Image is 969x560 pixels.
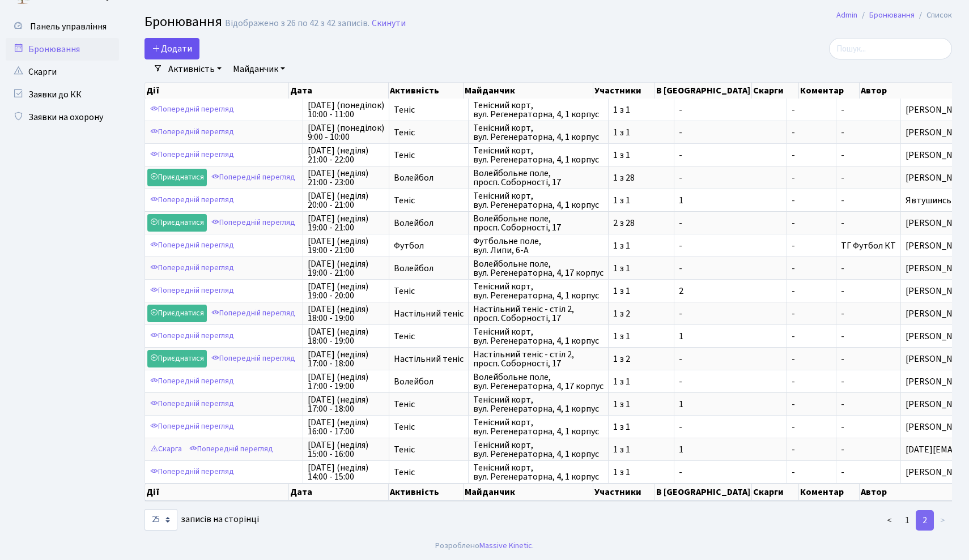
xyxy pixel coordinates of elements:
span: - [792,287,831,296]
span: 2 [679,287,782,296]
span: Волейбольне поле, просп. Соборності, 17 [473,169,603,187]
span: Теніс [394,400,464,409]
a: Майданчик [228,59,290,79]
span: Волейбол [394,173,464,182]
span: - [792,400,831,409]
a: Скинути [372,18,406,29]
a: Скарга [147,441,185,458]
th: Майданчик [464,484,593,501]
a: Активність [164,59,226,79]
span: - [841,285,844,297]
span: - [679,422,782,431]
span: Настільний теніс - стіл 2, просп. Соборності, 17 [473,305,603,323]
a: Admin [836,9,857,21]
span: [DATE] (неділя) 18:00 - 19:00 [308,327,384,345]
a: Попередній перегляд [209,350,298,367]
a: Бронювання [869,9,915,21]
span: Теніс [394,105,464,114]
a: Бронювання [6,38,119,61]
span: - [679,354,782,364]
span: Волейбольне поле, вул. Регенераторна, 4, 17 корпус [473,373,603,391]
span: - [841,126,844,139]
select: записів на сторінці [144,509,177,531]
input: Пошук... [829,38,952,59]
th: Активність [389,484,464,501]
a: Попередній перегляд [147,395,237,413]
span: 1 з 1 [613,332,669,341]
th: Скарги [752,83,798,99]
a: Попередній перегляд [147,282,237,300]
span: - [841,149,844,161]
span: Тенісний корт, вул. Регенераторна, 4, 1 корпус [473,441,603,459]
span: [DATE] (неділя) 18:00 - 19:00 [308,305,384,323]
span: [DATE] (неділя) 14:00 - 15:00 [308,463,384,481]
span: 1 з 2 [613,309,669,318]
span: Тенісний корт, вул. Регенераторна, 4, 1 корпус [473,463,603,481]
span: [DATE] (неділя) 19:00 - 21:00 [308,237,384,255]
span: - [679,241,782,250]
span: - [679,309,782,318]
a: Попередній перегляд [147,327,237,345]
a: Приєднатися [147,305,207,322]
span: [DATE] (неділя) 21:00 - 23:00 [308,169,384,187]
span: Настільний теніс [394,354,464,364]
span: 1 з 1 [613,445,669,454]
span: - [792,354,831,364]
a: Приєднатися [147,350,207,367]
a: Заявки на охорону [6,106,119,129]
span: [DATE] (понеділок) 9:00 - 10:00 [308,123,384,142]
span: Волейбольне поле, вул. Регенераторна, 4, 17 корпус [473,259,603,277]
span: [DATE] (неділя) 19:00 - 21:00 [308,214,384,232]
span: - [679,151,782,160]
a: Попередній перегляд [147,146,237,164]
span: Теніс [394,468,464,477]
span: - [679,377,782,386]
th: Скарги [752,484,798,501]
span: 1 [679,400,782,409]
span: - [841,262,844,275]
span: 1 з 1 [613,151,669,160]
a: Попередній перегляд [147,373,237,390]
span: 1 з 1 [613,287,669,296]
span: - [792,377,831,386]
th: В [GEOGRAPHIC_DATA] [655,484,752,501]
span: 1 [679,332,782,341]
a: Попередній перегляд [209,169,298,186]
a: Попередній перегляд [147,418,237,435]
th: Активність [389,83,464,99]
span: 1 з 1 [613,468,669,477]
span: Тенісний корт, вул. Регенераторна, 4, 1 корпус [473,123,603,142]
span: Тенісний корт, вул. Регенераторна, 4, 1 корпус [473,395,603,413]
span: - [841,104,844,116]
span: Волейбол [394,264,464,273]
th: Дата [289,83,389,99]
span: [DATE] (неділя) 15:00 - 16:00 [308,441,384,459]
span: - [841,330,844,343]
th: Участники [593,484,655,501]
a: Попередній перегляд [209,214,298,232]
span: - [792,332,831,341]
span: - [679,264,782,273]
a: Попередній перегляд [147,237,237,254]
span: - [679,128,782,137]
span: - [792,241,831,250]
span: Тенісний корт, вул. Регенераторна, 4, 1 корпус [473,418,603,436]
span: - [792,173,831,182]
span: 1 з 1 [613,241,669,250]
th: Дії [145,484,289,501]
span: 1 з 1 [613,400,669,409]
span: - [679,173,782,182]
span: Волейбол [394,377,464,386]
a: Приєднатися [147,169,207,186]
a: Попередній перегляд [186,441,276,458]
span: - [841,398,844,411]
span: Теніс [394,332,464,341]
span: - [792,128,831,137]
a: 1 [898,510,916,531]
span: - [679,219,782,228]
nav: breadcrumb [819,3,969,27]
label: записів на сторінці [144,509,259,531]
span: 1 з 1 [613,422,669,431]
a: < [880,510,899,531]
a: Massive Kinetic [479,540,532,552]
